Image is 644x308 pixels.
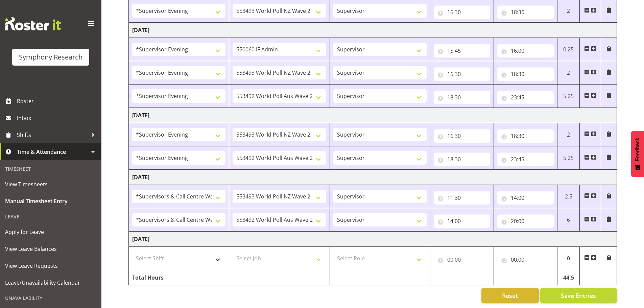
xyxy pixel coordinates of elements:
[557,270,580,285] td: 44.5
[17,130,88,140] span: Shifts
[5,261,96,271] span: View Leave Requests
[129,270,229,285] td: Total Hours
[434,214,490,228] input: Click to select...
[557,247,580,270] td: 0
[497,152,554,166] input: Click to select...
[557,185,580,208] td: 2.5
[434,152,490,166] input: Click to select...
[557,61,580,85] td: 2
[434,91,490,104] input: Click to select...
[2,176,100,193] a: View Timesheets
[497,214,554,228] input: Click to select...
[561,291,596,300] span: Save Entries
[2,291,100,305] div: Unavailability
[557,38,580,61] td: 0.25
[129,232,617,247] td: [DATE]
[497,253,554,266] input: Click to select...
[129,23,617,38] td: [DATE]
[497,91,554,104] input: Click to select...
[5,227,96,237] span: Apply for Leave
[5,244,96,254] span: View Leave Balances
[631,131,644,177] button: Feedback - Show survey
[502,291,518,300] span: Reset
[5,179,96,189] span: View Timesheets
[434,253,490,266] input: Click to select...
[497,191,554,205] input: Click to select...
[2,193,100,210] a: Manual Timesheet Entry
[2,223,100,240] a: Apply for Leave
[2,274,100,291] a: Leave/Unavailability Calendar
[497,67,554,81] input: Click to select...
[17,113,98,123] span: Inbox
[2,240,100,257] a: View Leave Balances
[540,288,617,303] button: Save Entries
[497,129,554,143] input: Click to select...
[129,108,617,123] td: [DATE]
[2,257,100,274] a: View Leave Requests
[129,170,617,185] td: [DATE]
[497,44,554,57] input: Click to select...
[434,129,490,143] input: Click to select...
[481,288,539,303] button: Reset
[557,208,580,232] td: 6
[5,196,96,206] span: Manual Timesheet Entry
[434,191,490,205] input: Click to select...
[557,146,580,170] td: 5.25
[19,52,82,62] div: Symphony Research
[557,85,580,108] td: 5.25
[2,162,100,176] div: Timesheet
[434,5,490,19] input: Click to select...
[557,123,580,146] td: 2
[434,44,490,57] input: Click to select...
[5,278,96,288] span: Leave/Unavailability Calendar
[434,67,490,81] input: Click to select...
[17,96,98,106] span: Roster
[635,138,641,161] span: Feedback
[5,17,61,30] img: Rosterit website logo
[2,210,100,223] div: Leave
[497,5,554,19] input: Click to select...
[17,147,88,157] span: Time & Attendance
